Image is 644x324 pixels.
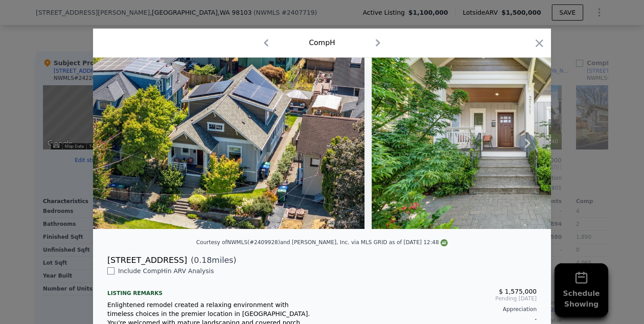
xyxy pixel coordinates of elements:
span: Pending [DATE] [329,295,537,302]
span: Include Comp H in ARV Analysis [114,267,217,274]
img: NWMLS Logo [441,239,448,246]
span: ( miles) [187,254,236,266]
img: Property Img [93,58,364,229]
div: [STREET_ADDRESS] [107,254,187,266]
div: Courtesy of NWMLS (#2409928) and [PERSON_NAME], Inc. via MLS GRID as of [DATE] 12:48 [196,239,448,245]
span: 0.18 [194,255,212,265]
div: Listing remarks [107,282,315,297]
span: $ 1,575,000 [499,288,537,295]
div: Appreciation [329,306,537,313]
img: Property Img [372,58,629,229]
div: Comp H [309,37,335,48]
